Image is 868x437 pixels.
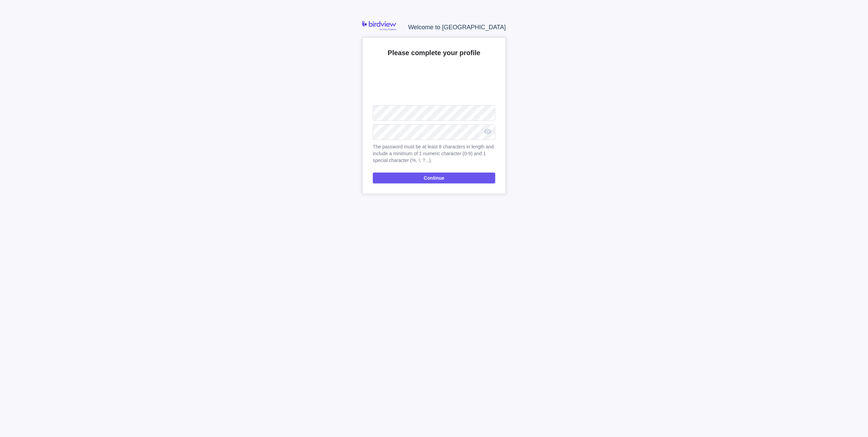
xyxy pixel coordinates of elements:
[373,173,495,183] span: Continue
[373,143,495,164] span: The password must be at least 8 characters in length and include a minimum of 1 numeric character...
[373,48,495,58] h2: Please complete your profile
[408,24,506,31] span: Welcome to [GEOGRAPHIC_DATA]
[424,174,445,182] span: Continue
[362,21,396,31] img: logo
